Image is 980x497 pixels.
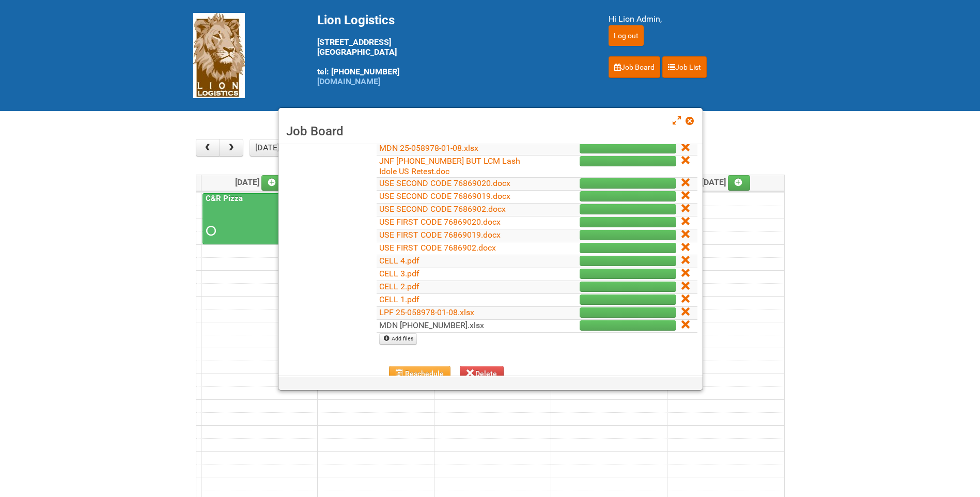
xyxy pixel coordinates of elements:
span: [DATE] [235,177,284,187]
a: Job Board [609,56,660,78]
a: Add files [379,333,417,345]
span: Lion Logistics [317,13,395,27]
a: Job List [662,56,707,78]
a: USE FIRST CODE 76869020.docx [379,217,501,227]
a: CELL 3.pdf [379,269,419,278]
h3: Job Board [286,123,695,139]
div: Hi Lion Admin, [609,13,787,25]
img: Lion Logistics [193,13,245,98]
a: USE FIRST CODE 76869019.docx [379,230,501,240]
a: USE SECOND CODE 7686902.docx [379,204,506,214]
a: C&R Pizza [204,194,245,203]
a: [DOMAIN_NAME] [317,76,380,86]
span: [DATE] [702,177,751,187]
input: Log out [609,25,644,46]
a: JNF [PHONE_NUMBER] BUT LCM Lash Idole US Retest.doc [379,156,520,176]
a: USE SECOND CODE 76869019.docx [379,191,510,201]
a: LPF 25-058978-01-08.xlsx [379,307,474,317]
button: Reschedule [389,366,450,381]
a: USE SECOND CODE 76869020.docx [379,178,510,188]
button: Delete [460,366,504,381]
a: CELL 4.pdf [379,256,419,266]
div: [STREET_ADDRESS] [GEOGRAPHIC_DATA] tel: [PHONE_NUMBER] [317,13,583,86]
a: CELL 2.pdf [379,282,419,291]
a: CELL 1.pdf [379,294,419,304]
a: USE FIRST CODE 7686902.docx [379,243,496,253]
a: Lion Logistics [193,50,245,60]
button: [DATE] [250,139,285,157]
a: MDN [PHONE_NUMBER].xlsx [379,320,484,330]
a: Add an event [261,175,284,191]
a: MDN 25-058978-01-08.xlsx [379,143,478,153]
span: Requested [206,227,213,235]
a: Add an event [728,175,751,191]
a: C&R Pizza [203,193,315,245]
